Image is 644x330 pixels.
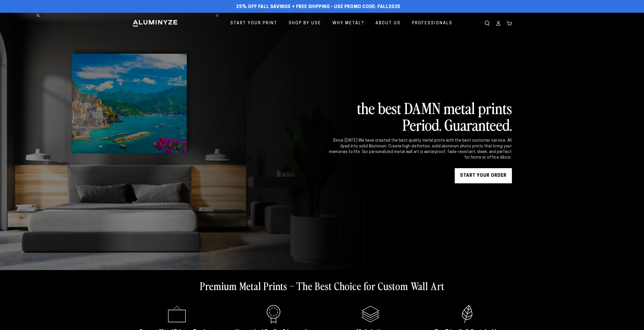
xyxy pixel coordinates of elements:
span: About Us [376,20,401,27]
span: 25% off FALL Savings + Free Shipping - Use Promo Code: FALL2025 [236,4,400,10]
span: Start Your Print [230,20,277,27]
a: START YOUR Order [455,168,512,183]
h2: the best DAMN metal prints Period. Guaranteed. [328,99,512,133]
summary: Search our site [482,18,493,29]
a: Start Your Print [226,17,281,30]
a: Professionals [408,17,456,30]
a: Shop By Use [285,17,325,30]
span: Shop By Use [289,20,321,27]
img: Aluminyze [132,19,178,27]
div: Since [DATE] We have created the best quality metal prints with the best customer service. All dy... [328,138,512,161]
span: Why Metal? [333,20,364,27]
span: Professionals [412,20,452,27]
h2: Premium Metal Prints – The Best Choice for Custom Wall Art [200,279,444,292]
a: About Us [372,17,404,30]
a: Why Metal? [329,17,368,30]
